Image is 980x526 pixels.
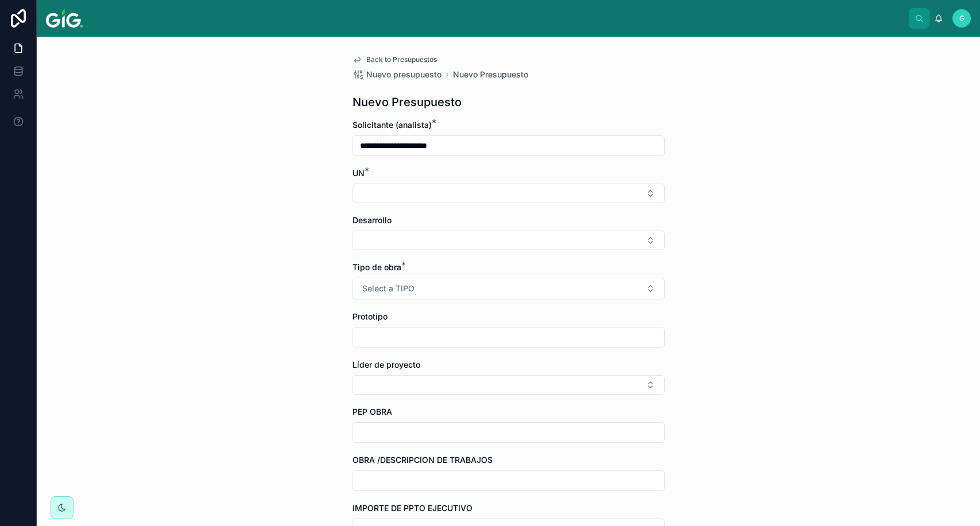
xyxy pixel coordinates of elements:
[353,503,472,513] span: IMPORTE DE PPTO EJECUTIVO
[353,278,665,299] button: Select Button
[362,283,415,294] span: Select a TIPO
[366,69,441,80] span: Nuevo presupuesto
[353,407,392,416] span: PEP OBRA
[353,360,420,369] span: Líder de proyecto
[353,69,441,80] a: Nuevo presupuesto
[353,94,462,110] h1: Nuevo Presupuesto
[366,55,437,64] span: Back to Presupuestos
[453,69,528,80] a: Nuevo Presupuesto
[353,375,665,395] button: Select Button
[353,262,401,272] span: Tipo de obra
[46,9,83,28] img: App logo
[353,455,493,465] span: OBRA /DESCRIPCION DE TRABAJOS
[353,55,437,64] a: Back to Presupuestos
[353,231,665,250] button: Select Button
[353,120,432,130] span: Solicitante (analista)
[353,311,388,321] span: Prototipo
[353,184,665,203] button: Select Button
[353,215,392,225] span: Desarrollo
[353,168,365,178] span: UN
[959,14,964,23] span: G
[92,16,909,21] div: scrollable content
